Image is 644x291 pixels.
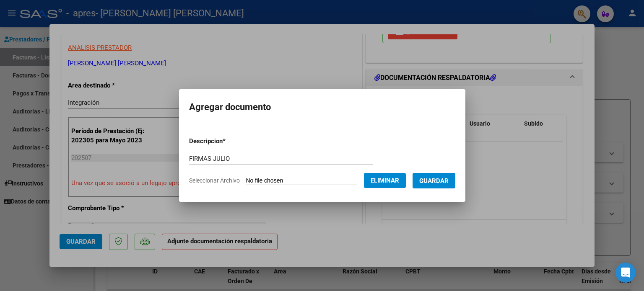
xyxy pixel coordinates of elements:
p: Descripcion [189,136,269,146]
h2: Agregar documento [189,99,455,115]
button: Eliminar [364,173,406,188]
div: Open Intercom Messenger [615,263,636,283]
button: Guardar [413,173,455,188]
span: Guardar [419,177,449,185]
span: Seleccionar Archivo [189,177,240,184]
span: Eliminar [371,177,399,184]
